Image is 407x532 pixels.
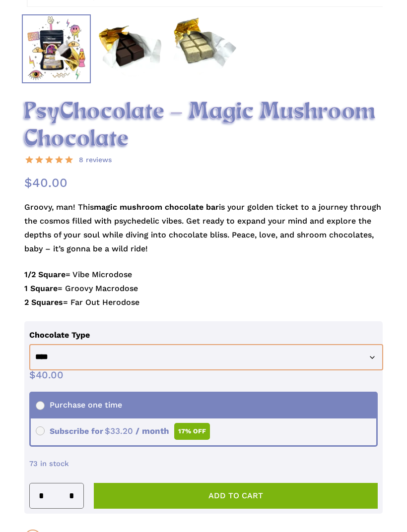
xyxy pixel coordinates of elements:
span: / month [136,426,169,436]
span: $ [105,426,110,436]
bdi: 40.00 [24,176,68,190]
span: 33.20 [105,426,133,436]
strong: magic mushroom chocolate bar [94,202,219,212]
bdi: 40.00 [29,369,64,381]
span: Purchase one time [36,400,122,410]
p: Groovy, man! This is your golden ticket to a journey through the cosmos filled with psychedelic v... [24,200,383,268]
p: 73 in stock [29,457,378,478]
h2: PsyChocolate – Magic Mushroom Chocolate [24,99,383,153]
span: Subscribe for [36,426,210,436]
button: Add to cart [94,483,378,509]
strong: 1/2 Square [24,270,66,279]
span: $ [24,176,32,190]
label: Chocolate Type [29,330,90,340]
img: Unwrapped dark chocolate squares with gold foil [96,14,164,83]
img: Open package of unwrapped beige chocolate squares. [169,14,238,83]
strong: 1 Square [24,284,58,293]
input: Product quantity [47,483,66,508]
p: = Vibe Microdose = Groovy Macrodose = Far Out Herodose [24,268,383,321]
strong: 2 Squares [24,297,63,307]
span: $ [29,369,36,381]
img: Psy Guys mushroom chocolate packaging with psychedelic designs. [22,14,90,83]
